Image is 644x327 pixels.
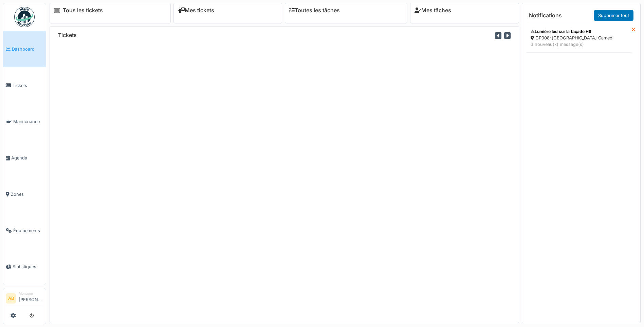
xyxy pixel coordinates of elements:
h6: Notifications [529,12,562,19]
span: Statistiques [13,263,43,270]
div: Lumière led sur la façade HS [531,29,627,35]
a: AB Manager[PERSON_NAME] [6,291,43,307]
a: Maintenance [3,104,46,140]
span: Agenda [11,155,43,161]
a: Mes tâches [415,7,451,14]
a: Mes tickets [178,7,214,14]
div: 3 nouveau(x) message(s) [531,41,627,48]
a: Dashboard [3,31,46,67]
img: Badge_color-CXgf-gQk.svg [14,7,35,27]
a: Agenda [3,140,46,176]
span: Zones [11,191,43,197]
span: Équipements [13,227,43,234]
div: GP008-[GEOGRAPHIC_DATA] Cameo [531,35,627,41]
span: Maintenance [13,118,43,125]
a: Statistiques [3,249,46,285]
a: Équipements [3,212,46,249]
a: Tous les tickets [63,7,103,14]
div: Manager [19,291,43,296]
a: Lumière led sur la façade HS GP008-[GEOGRAPHIC_DATA] Cameo 3 nouveau(x) message(s) [526,24,632,52]
li: [PERSON_NAME] [19,291,43,306]
span: Tickets [13,82,43,89]
span: Dashboard [12,46,43,52]
a: Tickets [3,67,46,104]
a: Toutes les tâches [289,7,340,14]
a: Zones [3,176,46,212]
h6: Tickets [58,32,77,38]
li: AB [6,293,16,304]
a: Supprimer tout [594,10,633,21]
